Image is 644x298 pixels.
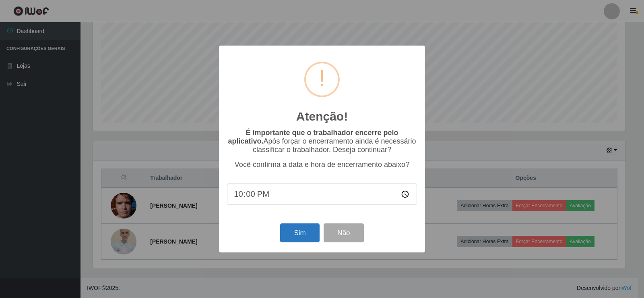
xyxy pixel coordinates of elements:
p: Após forçar o encerramento ainda é necessário classificar o trabalhador. Deseja continuar? [227,129,417,154]
button: Não [324,223,363,242]
h2: Atenção! [296,109,348,124]
b: É importante que o trabalhador encerre pelo aplicativo. [228,129,398,145]
button: Sim [280,223,319,242]
p: Você confirma a data e hora de encerramento abaixo? [227,160,417,169]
